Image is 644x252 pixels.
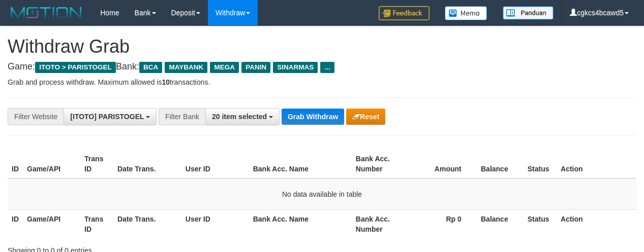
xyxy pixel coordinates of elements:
th: Status [524,150,557,178]
img: MOTION_logo.png [8,5,85,20]
div: Filter Bank [159,108,205,125]
span: ... [320,62,334,73]
th: ID [8,150,23,178]
th: User ID [181,150,249,178]
div: Filter Website [8,108,64,125]
span: PANIN [241,62,270,73]
th: Date Trans. [113,150,181,178]
span: ITOTO > PARISTOGEL [35,62,116,73]
button: Grab Withdraw [282,109,344,125]
span: MEGA [210,62,239,73]
button: Reset [346,109,385,125]
td: No data available in table [8,178,636,210]
img: Button%20Memo.svg [445,6,487,20]
th: Trans ID [80,209,113,238]
p: Grab and process withdraw. Maximum allowed is transactions. [8,77,636,87]
th: Trans ID [80,150,113,178]
th: Balance [477,209,524,238]
th: Status [524,209,557,238]
th: Date Trans. [113,209,181,238]
span: MAYBANK [165,62,207,73]
th: ID [8,209,23,238]
button: [ITOTO] PARISTOGEL [64,108,157,125]
strong: 10 [162,78,170,86]
span: BCA [139,62,162,73]
h4: Game: Bank: [8,62,636,72]
span: SINARMAS [273,62,318,73]
th: Game/API [23,209,80,238]
th: Rp 0 [409,209,477,238]
th: Amount [409,150,477,178]
th: Game/API [23,150,80,178]
th: Bank Acc. Name [249,209,352,238]
th: Bank Acc. Number [352,150,409,178]
th: Action [557,209,636,238]
img: panduan.png [503,6,554,20]
img: Feedback.jpg [379,6,430,20]
th: Bank Acc. Number [352,209,409,238]
th: Action [557,150,636,178]
th: Balance [477,150,524,178]
th: User ID [181,209,249,238]
th: Bank Acc. Name [249,150,352,178]
h1: Withdraw Grab [8,37,636,57]
span: [ITOTO] PARISTOGEL [70,113,144,121]
span: 20 item selected [212,113,267,121]
button: 20 item selected [205,108,280,125]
